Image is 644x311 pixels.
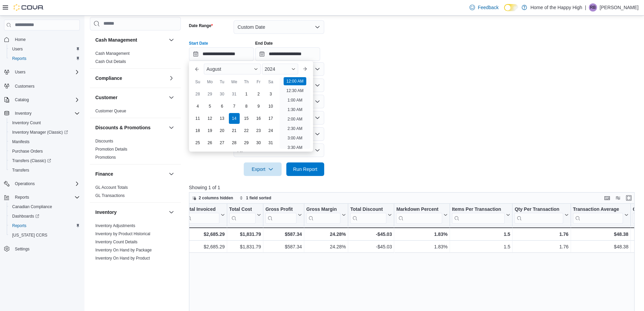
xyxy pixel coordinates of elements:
[452,206,505,224] div: Items Per Transaction
[7,44,82,54] button: Users
[189,47,254,61] input: Press the down key to enter a popover containing a calendar. Press the escape key to close the po...
[350,230,392,238] div: -$45.03
[452,243,510,251] div: 1.5
[95,240,138,244] a: Inventory Count Details
[9,203,80,211] span: Canadian Compliance
[167,124,175,132] button: Discounts & Promotions
[95,185,128,190] a: GL Account Totals
[12,245,32,253] a: Settings
[467,1,501,14] a: Feedback
[265,89,276,99] div: day-3
[265,206,302,224] button: Gross Profit
[300,64,310,74] button: Next month
[95,247,152,253] span: Inventory On Hand by Package
[207,66,221,72] span: August
[241,89,252,99] div: day-1
[12,109,80,117] span: Inventory
[217,113,228,124] div: day-13
[7,165,82,175] button: Transfers
[241,113,252,124] div: day-15
[189,41,208,46] label: Start Date
[9,157,80,165] span: Transfers (Classic)
[1,193,82,202] button: Reports
[95,248,152,252] a: Inventory On Hand by Package
[95,124,150,131] h3: Discounts & Promotions
[95,109,126,113] a: Customer Queue
[396,243,447,251] div: 1.83%
[9,119,80,127] span: Inventory Count
[265,113,276,124] div: day-17
[248,162,278,176] span: Export
[95,223,135,228] a: Inventory Adjustments
[229,230,261,238] div: $1,831.79
[15,181,35,186] span: Operations
[12,68,28,76] button: Users
[244,162,282,176] button: Export
[9,212,80,220] span: Dashboards
[205,89,215,99] div: day-29
[95,171,113,177] h3: Finance
[95,124,166,131] button: Discounts & Promotions
[217,125,228,136] div: day-20
[285,115,305,123] li: 2:00 AM
[12,35,80,44] span: Home
[229,206,261,224] button: Total Cost
[573,206,623,213] div: Transaction Average
[9,231,80,239] span: Washington CCRS
[7,212,82,221] a: Dashboards
[95,239,138,245] span: Inventory Count Details
[12,245,80,253] span: Settings
[217,89,228,99] div: day-30
[217,76,228,87] div: Tu
[192,137,203,148] div: day-25
[15,97,29,103] span: Catalog
[285,96,305,104] li: 1:00 AM
[217,137,228,148] div: day-27
[396,230,447,238] div: 1.83%
[7,156,82,165] a: Transfers (Classic)
[7,118,82,128] button: Inventory Count
[265,125,276,136] div: day-24
[306,230,346,238] div: 24.28%
[350,206,392,224] button: Total Discount
[265,206,296,213] div: Gross Profit
[12,56,26,61] span: Reports
[315,83,320,88] button: Open list of options
[1,35,82,44] button: Home
[265,243,302,251] div: $587.34
[15,246,29,252] span: Settings
[396,206,442,213] div: Markdown Percent
[192,76,203,87] div: Su
[9,128,71,136] a: Inventory Manager (Classic)
[184,206,219,213] div: Total Invoiced
[199,195,233,201] span: 2 columns hidden
[12,36,28,44] a: Home
[246,195,271,201] span: 1 field sorted
[515,206,563,213] div: Qty Per Transaction
[12,214,39,219] span: Dashboards
[95,171,166,177] button: Finance
[167,93,175,102] button: Customer
[189,184,639,191] p: Showing 1 of 1
[255,41,273,46] label: End Date
[229,113,240,124] div: day-14
[12,130,68,135] span: Inventory Manager (Classic)
[9,128,80,136] span: Inventory Manager (Classic)
[585,3,586,12] p: |
[515,206,563,224] div: Qty Per Transaction
[95,75,166,82] button: Compliance
[12,82,37,90] a: Customers
[285,125,305,133] li: 2:30 AM
[515,230,568,238] div: 1.76
[229,206,256,213] div: Total Cost
[189,194,236,202] button: 2 columns hidden
[204,64,261,74] div: Button. Open the month selector. August is currently selected.
[350,243,392,251] div: -$45.03
[241,125,252,136] div: day-22
[1,95,82,105] button: Catalog
[9,147,80,155] span: Purchase Orders
[95,59,126,64] span: Cash Out Details
[293,166,317,173] span: Run Report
